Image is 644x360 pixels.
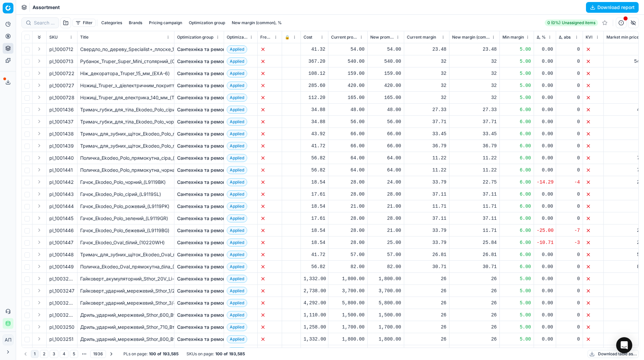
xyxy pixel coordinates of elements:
[177,179,228,186] a: Сантехніка та ремонт
[370,118,401,125] div: 56.00
[177,143,228,149] a: Сантехніка та ремонт
[502,106,531,113] div: 6.00
[537,167,553,173] div: 0.00
[452,82,497,89] div: 32
[586,35,592,40] span: KVI
[227,190,247,198] span: Applied
[177,94,228,101] a: Сантехніка та ремонт
[227,178,247,186] span: Applied
[49,239,73,246] span: pl_1001447
[331,179,365,186] div: 28.00
[452,131,497,137] div: 33.45
[502,94,531,101] div: 5.00
[588,350,639,358] button: Download table as...
[177,203,228,210] a: Сантехніка та ремонт
[537,35,546,40] span: Δ, %
[370,82,401,89] div: 420.00
[537,131,553,137] div: 0.00
[559,143,580,149] div: 0
[35,178,43,186] button: Expand
[331,143,365,149] div: 66.00
[177,131,228,137] a: Сантехніка та ремонт
[407,167,446,173] div: 11.22
[304,155,325,161] div: 56.82
[177,118,228,125] a: Сантехніка та ремонт
[537,46,553,53] div: 0.00
[80,106,171,113] div: Тримач_губки_для_тіла_Ekodeo_Polo_сірий_(L9116SL)
[177,58,228,65] a: Сантехніка та ремонт
[227,166,247,174] span: Applied
[331,106,365,113] div: 48.00
[35,274,43,282] button: Expand
[370,70,401,77] div: 159.00
[304,58,325,65] div: 367.20
[227,94,247,102] span: Applied
[537,106,553,113] div: 0.00
[229,19,284,27] button: New margin (common), %
[452,143,497,149] div: 36.79
[177,300,228,306] a: Сантехніка та ремонт
[452,118,497,125] div: 37.71
[331,239,365,246] div: 28.00
[49,70,74,77] span: pl_1000722
[35,250,43,258] button: Expand
[304,118,325,125] div: 34.88
[304,46,325,53] div: 41.32
[562,20,595,25] span: Unassigned items
[177,70,228,77] a: Сантехніка та ремонт
[331,70,365,77] div: 159.00
[227,214,247,222] span: Applied
[452,227,497,234] div: 11.71
[3,335,13,345] span: АП
[35,335,43,343] button: Expand
[177,167,228,173] a: Сантехніка та ремонт
[502,215,531,222] div: 6.00
[33,4,60,11] span: Assortment
[80,35,89,40] span: Title
[215,351,222,357] strong: 100
[370,203,401,210] div: 21.00
[304,70,325,77] div: 108.12
[407,131,446,137] div: 33.45
[502,82,531,89] div: 5.00
[80,239,171,246] div: Гачок_Ekodeo_Oval_білий_(10220WH)
[35,105,43,113] button: Expand
[502,227,531,234] div: 6.00
[370,143,401,149] div: 66.00
[49,35,58,40] span: SKU
[80,179,171,186] div: Гачок_Ekodeo_Polo_чорний_(L9119BK)
[227,45,247,53] span: Applied
[177,155,228,161] a: Сантехніка та ремонт
[99,19,125,27] button: Categories
[586,2,639,13] button: Download report
[331,58,365,65] div: 540.00
[452,35,490,40] span: New margin (common), %
[60,350,68,358] button: 4
[33,4,60,11] nav: breadcrumb
[559,118,580,125] div: 0
[407,203,446,210] div: 11.71
[35,347,43,355] button: Expand
[537,155,553,161] div: 0.00
[35,262,43,270] button: Expand
[559,203,580,210] div: 0
[260,35,272,40] span: Freeze price
[537,239,553,246] div: -10.71
[107,350,115,358] button: Go to next page
[304,35,312,40] span: Cost
[370,215,401,222] div: 28.00
[304,203,325,210] div: 18.54
[559,94,580,101] div: 0
[370,35,394,40] span: New promo price
[80,118,171,125] div: Тримач_губки_для_тіла_Ekodeo_Polo_чорний_(L9116ВК)
[559,239,580,246] div: -3
[370,179,401,186] div: 24.00
[452,239,497,246] div: 25.84
[537,58,553,65] div: 0.00
[146,19,185,27] button: Pricing campaign
[407,215,446,222] div: 37.11
[35,117,43,125] button: Expand
[331,82,365,89] div: 420.00
[559,131,580,137] div: 0
[304,239,325,246] div: 18.54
